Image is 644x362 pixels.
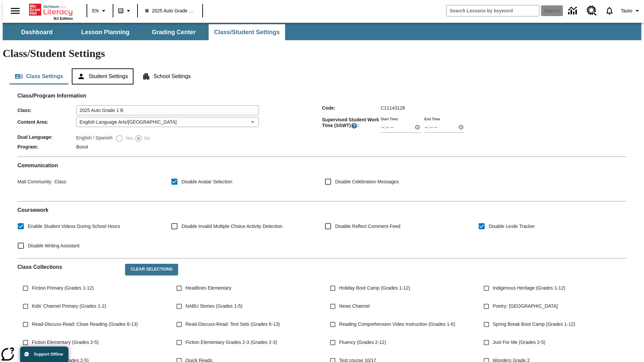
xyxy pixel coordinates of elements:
button: Student Settings [72,68,133,84]
button: Class/Student Settings [209,24,285,40]
span: NJ Edition [54,16,73,20]
span: Disable Avatar Selection [181,178,232,185]
button: Language: EN, Select a language [89,5,111,17]
span: Spring Break Boot Camp (Grades 1-12) [493,321,575,328]
h2: Communication [17,162,627,169]
div: SubNavbar [3,23,641,40]
span: Enable Student Videos During School Hours [28,223,120,230]
h1: Class/Student Settings [3,47,641,60]
span: No [143,135,150,142]
div: SubNavbar [3,24,286,40]
a: Home [29,3,73,16]
span: NABU Stories (Grades 1-5) [185,303,243,310]
div: Coursework [17,207,627,253]
div: Class/Student Settings [9,68,635,84]
h2: Class/Program Information [17,93,627,99]
span: Mail Community : [17,179,52,184]
span: Dual Language : [17,134,76,140]
span: Fluency (Grades 2-12) [339,339,386,346]
span: Program : [17,144,76,149]
a: Data Center [564,2,583,20]
button: Open side menu [5,1,25,21]
span: News Channel [339,303,370,310]
span: Support Offline [34,352,63,357]
span: Fiction Elementary (Grades 2-5) [32,339,99,346]
span: Fiction Primary (Grades 1-12) [32,285,94,292]
button: Supervised Student Work Time is the timeframe when students can take LevelSet and when lessons ar... [351,122,358,129]
span: EN [92,7,99,14]
span: Class [52,179,66,184]
span: Content Area : [17,119,76,125]
label: English / Spanish [76,134,112,142]
span: Read-Discuss-Read: Text Sets (Grades 6-13) [185,321,280,328]
span: Grading Center [152,28,196,36]
span: C11143128 [381,105,405,111]
button: Clear Selections [125,264,178,275]
span: Disable Celebration Messages [335,178,399,185]
span: Disable Lexile Tracker [489,223,535,230]
span: Yes [123,135,133,142]
span: Indigenous Heritage (Grades 1-12) [493,285,565,292]
button: Grading Center [140,24,207,40]
span: Tauto [621,7,632,14]
a: Resource Center, Will open in new tab [583,2,601,20]
input: search field [446,5,539,16]
input: Class [76,105,259,115]
span: Just For Me (Grades 2-5) [493,339,545,346]
button: Lesson Planning [72,24,139,40]
button: School Settings [137,68,196,84]
button: Class Settings [9,68,68,84]
h2: Course work [17,207,627,213]
span: Poetry: [GEOGRAPHIC_DATA] [493,303,558,310]
label: Start Time [381,116,398,121]
span: Supervised Student Work Time (SSWT) : [322,117,381,129]
span: Disable Invalid Multiple Choice Activity Detection [181,223,282,230]
span: Kids' Channel Primary (Grades 1-2) [32,303,106,310]
span: 2025 Auto Grade 1 B [145,7,195,14]
button: Boost Class color is gray green. Change class color [115,5,135,17]
div: Class/Program Information [17,99,627,151]
span: Headlines Elementary [185,285,231,292]
label: End Time [424,116,440,121]
a: Notifications [601,2,618,19]
span: Disable Reflect Comment Feed [335,223,400,230]
span: Code : [322,105,381,111]
span: Boost [76,144,88,149]
div: Home [29,2,73,20]
span: Disable Writing Assistant [28,242,79,249]
span: Holiday Boot Camp (Grades 1-12) [339,285,410,292]
button: Dashboard [3,24,70,40]
span: Class : [17,108,76,113]
div: Communication [17,162,627,196]
button: Support Offline [20,347,68,362]
span: Reading Comprehension Video Instruction (Grades 1-6) [339,321,455,328]
div: English Language Arts/[GEOGRAPHIC_DATA] [76,117,259,127]
span: Dashboard [21,28,53,36]
span: Lesson Planning [81,28,129,36]
span: Class/Student Settings [214,28,280,36]
span: B [119,6,122,15]
h2: Class Collections [17,264,120,270]
button: Profile/Settings [618,5,644,17]
span: Read-Discuss-Read: Close Reading (Grades 6-13) [32,321,138,328]
span: Fiction Elementary Grades 2-3 (Grades 2-3) [185,339,277,346]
